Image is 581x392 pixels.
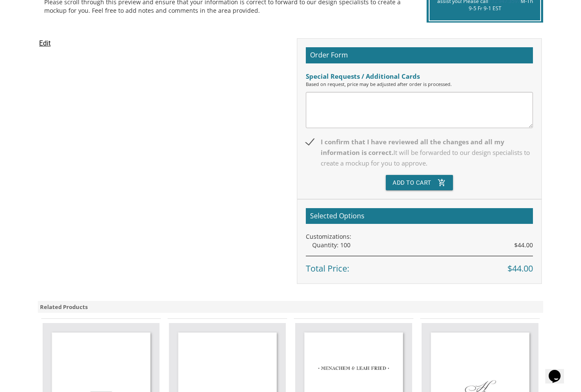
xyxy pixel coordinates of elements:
[306,208,533,224] h2: Selected Options
[306,81,533,88] div: Based on request, price may be adjusted after order is processed.
[514,241,533,249] span: $44.00
[306,232,533,241] div: Customizations:
[306,256,533,275] div: Total Price:
[306,137,533,169] span: I confirm that I have reviewed all the changes and all my information is correct.
[312,241,533,249] div: Quantity: 100
[321,148,530,167] span: It will be forwarded to our design specialists to create a mockup for you to approve.
[438,175,446,190] i: add_shopping_cart
[38,301,544,313] div: Related Products
[386,175,453,190] button: Add To Cartadd_shopping_cart
[507,263,533,275] span: $44.00
[306,47,533,63] h2: Order Form
[306,72,533,81] div: Special Requests / Additional Cards
[39,38,51,49] input: Edit
[545,358,572,383] iframe: chat widget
